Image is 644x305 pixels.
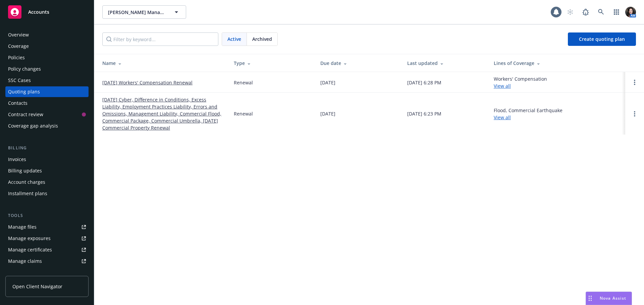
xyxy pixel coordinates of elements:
[5,188,89,199] a: Installment plans
[407,110,441,117] div: [DATE] 6:23 PM
[8,222,37,232] div: Manage files
[8,267,40,278] div: Manage BORs
[5,75,89,86] a: SSC Cases
[8,121,58,131] div: Coverage gap analysis
[102,96,223,131] a: [DATE] Cyber, Difference in Conditions, Excess Liability, Employment Practices Liability, Errors ...
[610,5,623,19] a: Switch app
[8,165,42,176] div: Billing updates
[568,32,636,46] a: Create quoting plan
[407,79,441,86] div: [DATE] 6:28 PM
[5,109,89,120] a: Contract review
[494,75,547,89] div: Workers' Compensation
[586,292,594,305] div: Drag to move
[8,188,47,199] div: Installment plans
[234,60,310,67] div: Type
[631,110,639,118] a: Open options
[320,60,396,67] div: Due date
[28,9,49,15] span: Accounts
[494,83,511,89] a: View all
[600,295,626,301] span: Nova Assist
[320,110,335,117] div: [DATE]
[320,79,335,86] div: [DATE]
[5,3,89,21] a: Accounts
[5,29,89,40] a: Overview
[102,60,223,67] div: Name
[8,109,43,120] div: Contract review
[5,145,89,151] div: Billing
[407,60,483,67] div: Last updated
[8,98,28,108] div: Contacts
[563,5,577,19] a: Start snowing
[8,64,41,74] div: Policy changes
[102,79,193,86] a: [DATE] Workers' Compensation Renewal
[5,86,89,97] a: Quoting plans
[5,244,89,255] a: Manage certificates
[5,256,89,266] a: Manage claims
[5,233,89,244] a: Manage exposures
[102,32,218,46] input: Filter by keyword...
[8,256,42,266] div: Manage claims
[5,121,89,131] a: Coverage gap analysis
[8,177,45,187] div: Account charges
[494,114,511,121] a: View all
[234,110,253,117] div: Renewal
[5,64,89,74] a: Policy changes
[5,98,89,108] a: Contacts
[5,52,89,63] a: Policies
[586,292,632,305] button: Nova Assist
[234,79,253,86] div: Renewal
[5,222,89,232] a: Manage files
[631,78,639,86] a: Open options
[494,107,562,121] div: Flood, Commercial Earthquake
[8,75,31,86] div: SSC Cases
[625,7,636,17] img: photo
[8,244,52,255] div: Manage certificates
[12,283,62,290] span: Open Client Navigator
[108,9,166,16] span: [PERSON_NAME] Management Corporation
[579,36,625,42] span: Create quoting plan
[594,5,608,19] a: Search
[8,86,40,97] div: Quoting plans
[5,41,89,52] a: Coverage
[227,35,241,43] span: Active
[579,5,592,19] a: Report a Bug
[5,177,89,187] a: Account charges
[8,154,26,165] div: Invoices
[8,52,25,63] div: Policies
[5,165,89,176] a: Billing updates
[5,267,89,278] a: Manage BORs
[5,212,89,219] div: Tools
[5,154,89,165] a: Invoices
[102,5,186,19] button: [PERSON_NAME] Management Corporation
[8,29,29,40] div: Overview
[494,60,620,67] div: Lines of Coverage
[8,41,29,52] div: Coverage
[252,35,272,43] span: Archived
[8,233,51,244] div: Manage exposures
